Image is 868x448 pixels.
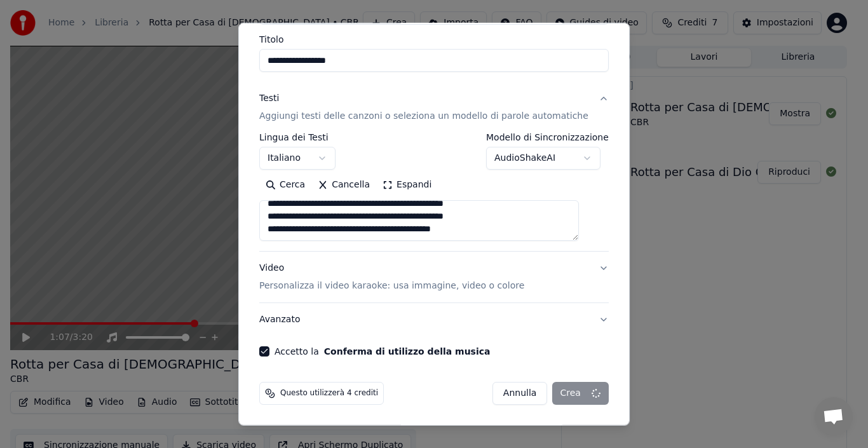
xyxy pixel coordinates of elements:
label: Modello di Sincronizzazione [486,133,609,142]
div: Video [259,262,524,292]
button: Annulla [492,382,548,405]
button: Cerca [259,175,311,195]
label: Accetto la [275,347,490,356]
p: Personalizza il video karaoke: usa immagine, video o colore [259,280,524,292]
button: VideoPersonalizza il video karaoke: usa immagine, video o colore [259,252,609,302]
label: Titolo [259,35,609,44]
button: Accetto la [324,347,491,356]
button: Cancella [311,175,376,195]
span: Questo utilizzerà 4 crediti [280,388,378,398]
button: Espandi [376,175,438,195]
div: TestiAggiungi testi delle canzoni o seleziona un modello di parole automatiche [259,133,609,251]
div: Testi [259,92,279,105]
p: Aggiungi testi delle canzoni o seleziona un modello di parole automatiche [259,110,588,123]
button: Avanzato [259,303,609,336]
button: TestiAggiungi testi delle canzoni o seleziona un modello di parole automatiche [259,82,609,133]
label: Lingua dei Testi [259,133,336,142]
